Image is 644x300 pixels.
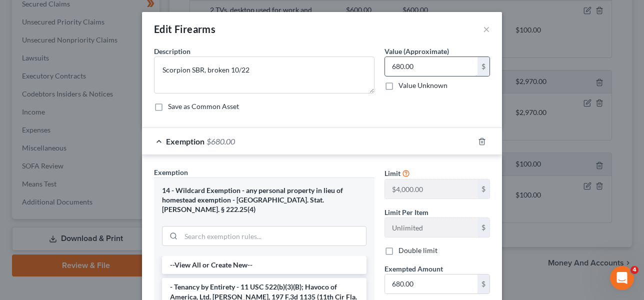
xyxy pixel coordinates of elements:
input: 0.00 [385,274,477,293]
div: 14 - Wildcard Exemption - any personal property in lieu of homestead exemption - [GEOGRAPHIC_DATA... [162,186,366,214]
span: Exemption [154,168,188,176]
label: Value Unknown [398,80,447,90]
label: Save as Common Asset [168,101,239,111]
input: 0.00 [385,57,477,76]
span: $680.00 [206,136,235,146]
span: Limit [384,169,400,177]
input: -- [385,218,477,237]
label: Value (Approximate) [384,46,449,56]
span: 4 [630,266,638,274]
span: Exemption [166,136,204,146]
div: $ [477,274,489,293]
label: Double limit [398,245,437,255]
div: Edit Firearms [154,22,215,36]
label: Limit Per Item [384,207,428,217]
input: Search exemption rules... [181,226,366,245]
span: Exempted Amount [384,264,443,273]
button: × [483,23,490,35]
div: $ [477,57,489,76]
li: --View All or Create New-- [162,256,366,274]
div: $ [477,218,489,237]
input: -- [385,179,477,198]
iframe: Intercom live chat [610,266,634,290]
div: $ [477,179,489,198]
span: Description [154,47,190,55]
